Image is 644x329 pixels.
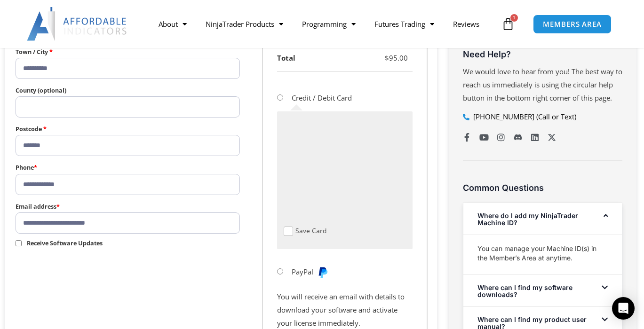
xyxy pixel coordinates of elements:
nav: Menu [149,13,500,35]
a: Reviews [444,13,489,35]
img: LogoAI | Affordable Indicators – NinjaTrader [27,7,128,41]
label: Phone [16,162,240,173]
a: Where do I add my NinjaTrader Machine ID? [477,211,578,227]
h3: Need Help? [463,49,623,60]
label: Town / City [16,46,240,58]
span: We would love to hear from you! The best way to reach us immediately is using the circular help b... [463,67,622,102]
span: MEMBERS AREA [543,21,602,28]
span: $ [385,53,389,63]
a: MEMBERS AREA [533,15,612,34]
a: NinjaTrader Products [196,13,293,35]
label: PayPal [292,267,328,276]
input: Receive Software Updates [16,240,22,246]
div: Open Intercom Messenger [612,297,635,320]
a: Programming [293,13,365,35]
a: 1 [487,10,529,38]
div: Where do I add my NinjaTrader Machine ID? [463,203,622,235]
label: Credit / Debit Card [292,93,352,102]
div: Where can I find my software downloads? [463,275,622,306]
h3: Common Questions [463,182,623,193]
div: Where do I add my NinjaTrader Machine ID? [463,235,622,274]
span: 1 [510,14,518,22]
label: Save Card [295,226,326,236]
a: Futures Trading [365,13,444,35]
label: Email address [16,201,240,212]
a: Where can I find my software downloads? [477,283,572,298]
label: Postcode [16,123,240,135]
span: Receive Software Updates [27,239,103,247]
iframe: Secure payment input frame [282,116,404,224]
span: [PHONE_NUMBER] (Call or Text) [471,110,576,124]
label: County [16,85,240,96]
strong: Total [277,53,295,63]
img: PayPal [317,266,328,278]
bdi: 95.00 [385,53,408,63]
a: About [149,13,196,35]
p: You can manage your Machine ID(s) in the Member’s Area at anytime. [477,244,608,263]
span: (optional) [38,86,66,94]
